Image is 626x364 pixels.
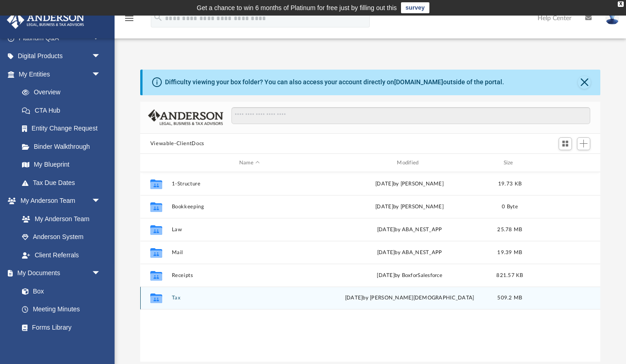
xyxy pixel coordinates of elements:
button: Mail [171,250,327,255]
img: Anderson Advisors Platinum Portal [4,11,87,29]
span: 821.57 KB [496,273,523,278]
button: Switch to Grid View [559,137,572,150]
span: 19.39 MB [497,250,522,255]
a: Overview [13,83,115,102]
button: Bookkeeping [171,204,327,210]
a: Entity Change Request [13,120,115,138]
a: Meeting Minutes [13,300,110,319]
span: 25.78 MB [497,227,522,232]
span: arrow_drop_down [92,192,110,211]
div: [DATE] by [PERSON_NAME] [331,180,487,188]
button: Add [577,137,591,150]
div: grid [140,172,600,362]
div: by [PERSON_NAME][DEMOGRAPHIC_DATA] [331,294,487,302]
a: Client Referrals [13,246,110,264]
div: [DATE] by ABA_NEST_APP [331,226,487,234]
button: Receipts [171,272,327,278]
a: [DOMAIN_NAME] [394,78,443,86]
span: 509.2 MB [497,295,522,300]
span: 0 Byte [502,204,518,209]
img: User Pic [605,11,619,25]
input: Search files and folders [231,107,591,125]
button: 1-Structure [171,181,327,187]
a: My Anderson Team [13,210,105,228]
a: Digital Productsarrow_drop_down [6,47,115,65]
span: [DATE] [345,295,363,300]
div: id [532,159,596,167]
button: Viewable-ClientDocs [150,140,204,148]
button: Tax [171,295,327,301]
a: menu [124,17,135,24]
span: arrow_drop_down [92,264,110,283]
a: My Anderson Teamarrow_drop_down [6,192,110,210]
i: search [153,12,163,22]
span: arrow_drop_down [92,47,110,66]
a: survey [401,2,429,13]
div: close [618,1,624,7]
div: Difficulty viewing your box folder? You can also access your account directly on outside of the p... [165,77,504,87]
a: Tax Due Dates [13,174,115,192]
div: Modified [331,159,488,167]
div: Get a chance to win 6 months of Platinum for free just by filling out this [197,2,397,13]
div: id [144,159,167,167]
a: My Documentsarrow_drop_down [6,264,110,283]
button: Law [171,227,327,233]
a: Binder Walkthrough [13,137,115,156]
a: Box [13,282,105,300]
a: My Blueprint [13,156,110,174]
i: menu [124,13,135,24]
a: Forms Library [13,318,105,337]
div: [DATE] by ABA_NEST_APP [331,249,487,257]
a: My Entitiesarrow_drop_down [6,65,115,83]
a: Anderson System [13,228,110,246]
span: 19.73 KB [498,181,522,186]
div: Size [491,159,528,167]
a: CTA Hub [13,101,115,120]
span: arrow_drop_down [92,65,110,84]
div: Name [171,159,327,167]
button: Close [578,76,591,89]
div: [DATE] by BoxforSalesforce [331,272,487,280]
div: [DATE] by [PERSON_NAME] [331,203,487,211]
